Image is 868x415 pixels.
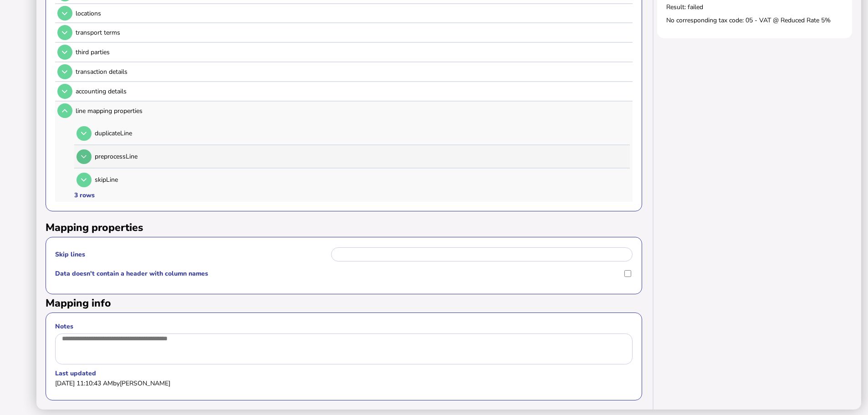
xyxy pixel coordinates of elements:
label: Last updated [55,369,633,378]
div: accounting details [76,87,629,96]
button: Open [57,84,72,99]
button: Open [77,149,92,164]
span: by [113,379,170,388]
app-user-presentation: [PERSON_NAME] [120,379,170,388]
div: [DATE] 11:10:43 AM [55,379,633,388]
div: 3 rows [74,191,95,200]
button: Open [57,6,72,21]
button: Open [57,103,72,118]
div: transaction details [76,67,629,76]
p: preprocessLine [95,152,270,161]
p: duplicateLine [95,129,270,138]
button: Open [57,25,72,40]
label: Data doesn't contain a header with column names [55,269,621,278]
button: Open [77,126,92,141]
p: skipLine [95,175,270,184]
button: Open [57,45,72,60]
h2: Mapping info [46,296,642,310]
div: locations [76,9,629,18]
label: Skip lines [55,250,330,259]
h2: Mapping properties [46,220,642,235]
label: No corresponding tax code: 05 - VAT @ Reduced Rate 5% [666,16,843,25]
div: third parties [76,48,629,56]
button: Open [77,173,92,188]
label: Result: failed [666,3,843,11]
label: Notes [55,322,633,331]
div: transport terms [76,28,629,37]
div: line mapping properties [76,107,629,115]
button: Open [57,64,72,79]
